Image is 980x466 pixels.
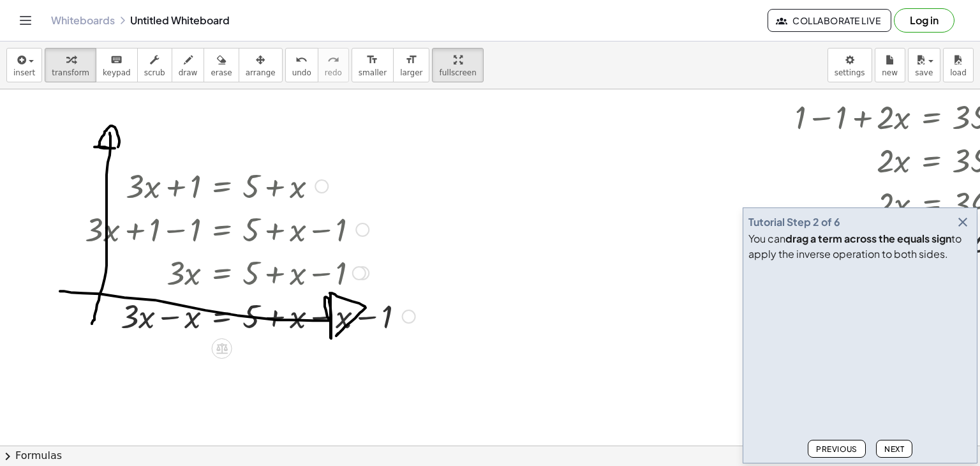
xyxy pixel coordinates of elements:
span: draw [179,68,198,77]
button: erase [204,48,239,82]
button: Toggle navigation [15,10,36,31]
button: redoredo [318,48,349,82]
button: scrub [137,48,172,82]
span: Previous [816,444,857,454]
button: undoundo [285,48,318,82]
button: new [875,48,905,82]
button: format_sizesmaller [352,48,394,82]
span: new [882,68,898,77]
button: settings [828,48,872,82]
button: format_sizelarger [393,48,429,82]
span: smaller [359,68,387,77]
button: Next [876,440,912,458]
i: redo [327,52,339,68]
span: save [915,68,933,77]
span: larger [400,68,422,77]
span: undo [292,68,311,77]
i: format_size [405,52,417,68]
span: fullscreen [439,68,476,77]
span: keypad [103,68,131,77]
b: drag a term across the equals sign [785,232,951,245]
span: Next [884,444,904,454]
span: arrange [246,68,276,77]
span: redo [325,68,342,77]
span: load [950,68,967,77]
i: undo [295,52,308,68]
span: settings [835,68,865,77]
button: load [943,48,974,82]
button: insert [6,48,42,82]
span: Collaborate Live [778,15,880,26]
div: Tutorial Step 2 of 6 [748,214,840,230]
span: erase [211,68,232,77]
button: arrange [239,48,283,82]
i: format_size [366,52,378,68]
button: keyboardkeypad [96,48,138,82]
span: transform [52,68,89,77]
a: Whiteboards [51,14,115,27]
button: Collaborate Live [768,9,891,32]
i: keyboard [110,52,122,68]
span: insert [13,68,35,77]
div: You can to apply the inverse operation to both sides. [748,231,972,262]
button: Log in [894,8,954,33]
button: Previous [808,440,866,458]
button: draw [172,48,205,82]
button: save [908,48,940,82]
button: transform [45,48,96,82]
span: scrub [144,68,165,77]
button: fullscreen [432,48,483,82]
div: Apply the same math to both sides of the equation [212,338,232,359]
